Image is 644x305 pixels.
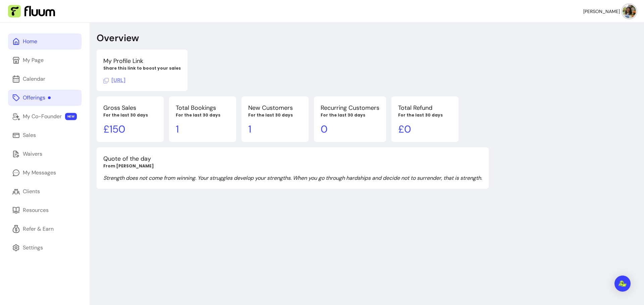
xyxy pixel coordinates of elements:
[23,150,42,158] div: Waivers
[398,123,452,135] p: £ 0
[321,112,379,118] p: For the last 30 days
[248,103,302,112] p: New Customers
[8,71,82,87] a: Calendar
[23,244,43,252] div: Settings
[248,112,302,118] p: For the last 30 days
[614,276,631,292] div: Open Intercom Messenger
[97,32,139,44] p: Overview
[8,240,82,256] a: Settings
[103,56,181,66] p: My Profile Link
[103,123,157,135] p: £ 150
[8,221,82,237] a: Refer & Earn
[65,113,77,120] span: NEW
[248,123,302,135] p: 1
[176,103,229,112] p: Total Bookings
[398,112,452,118] p: For the last 30 days
[23,94,51,102] div: Offerings
[8,52,82,68] a: My Page
[321,103,379,112] p: Recurring Customers
[103,163,482,169] p: From [PERSON_NAME]
[176,112,229,118] p: For the last 30 days
[23,225,54,233] div: Refer & Earn
[8,165,82,181] a: My Messages
[103,103,157,112] p: Gross Sales
[103,66,181,71] p: Share this link to boost your sales
[8,33,82,50] a: Home
[8,5,55,18] img: Fluum Logo
[23,75,45,83] div: Calendar
[623,5,636,18] img: avatar
[8,108,82,125] a: My Co-Founder NEW
[583,8,620,15] span: [PERSON_NAME]
[23,56,44,64] div: My Page
[103,77,125,84] span: Click to copy
[23,131,36,139] div: Sales
[23,169,56,177] div: My Messages
[8,183,82,200] a: Clients
[176,123,229,135] p: 1
[103,154,482,163] p: Quote of the day
[583,5,636,18] button: avatar[PERSON_NAME]
[23,112,62,121] div: My Co-Founder
[23,206,49,214] div: Resources
[8,146,82,162] a: Waivers
[23,37,37,46] div: Home
[8,90,82,106] a: Offerings
[23,187,40,196] div: Clients
[8,127,82,143] a: Sales
[321,123,379,135] p: 0
[398,103,452,112] p: Total Refund
[103,112,157,118] p: For the last 30 days
[8,202,82,218] a: Resources
[103,174,482,182] p: Strength does not come from winning. Your struggles develop your strengths. When you go through h...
